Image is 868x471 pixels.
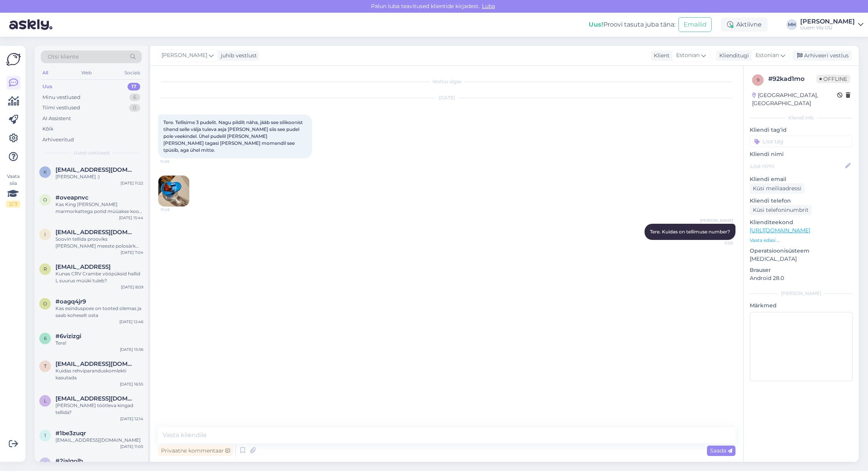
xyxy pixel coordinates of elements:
[121,250,143,255] div: [DATE] 7:04
[752,91,837,107] div: [GEOGRAPHIC_DATA], [GEOGRAPHIC_DATA]
[55,360,136,367] span: tkuuse@gmail.com
[6,52,21,67] img: Askly Logo
[750,274,853,282] p: Android 28.0
[161,207,190,213] span: 11:49
[768,74,816,84] div: # 92kad1mo
[42,104,80,112] div: Tiimi vestlused
[55,229,136,236] span: info@skotten.ee
[44,363,47,369] span: t
[80,68,93,78] div: Web
[480,3,497,10] span: Luba
[128,83,140,91] div: 17
[129,104,140,112] div: 0
[750,205,812,215] div: Küsi telefoninumbrit
[750,183,804,194] div: Küsi meiliaadressi
[120,347,143,352] div: [DATE] 15:56
[716,52,749,60] div: Klienditugi
[48,53,79,61] span: Otsi kliente
[800,18,855,25] div: [PERSON_NAME]
[750,175,853,183] p: Kliendi email
[55,305,143,319] div: Kas esinduspoes on tooted olemas ja saab koheselt osta
[119,319,143,325] div: [DATE] 12:46
[750,150,853,158] p: Kliendi nimi
[44,335,47,341] span: 6
[55,395,136,402] span: londiste26@gmail.com
[750,227,810,234] a: [URL][DOMAIN_NAME]
[750,302,853,310] p: Märkmed
[589,21,603,28] b: Uus!
[721,18,768,32] div: Aktiivne
[55,430,86,437] span: #1be3zuqr
[750,218,853,226] p: Klienditeekond
[44,231,46,237] span: i
[158,176,189,206] img: Attachment
[750,126,853,134] p: Kliendi tag'id
[816,75,850,83] span: Offline
[800,18,863,31] a: [PERSON_NAME]Uuem Viis OÜ
[42,115,71,122] div: AI Assistent
[750,290,853,297] div: [PERSON_NAME]
[44,432,46,438] span: 1
[218,52,257,60] div: juhib vestlust
[750,255,853,263] p: [MEDICAL_DATA]
[120,416,143,422] div: [DATE] 12:14
[41,68,50,78] div: All
[757,77,759,83] span: 9
[43,301,47,307] span: o
[55,270,143,284] div: Kunas CRV Crambe vööpüksid hallid L suurus müüki tuleb?
[42,83,52,91] div: Uus
[42,125,54,133] div: Kõik
[651,52,670,60] div: Klient
[55,194,89,201] span: #oveapnvc
[786,19,797,30] div: MH
[750,114,853,121] div: Kliendi info
[121,284,143,290] div: [DATE] 8:09
[55,340,143,347] div: Tere!
[678,17,712,32] button: Emailid
[163,119,304,153] span: Tere. Tellisime 3 pudelit. Nagu pildilt näha, jääb see silikoonist tihend selle välja tuleva asja...
[55,263,111,270] span: raimpz0@gmail.gom
[129,94,140,101] div: 6
[44,266,47,272] span: r
[55,236,143,250] div: Soovin tellida prooviks [PERSON_NAME] meeste polosärk 203 must. M - 2tk. L - 2 tk. XL - 2 tk. Tar...
[161,51,207,60] span: [PERSON_NAME]
[55,458,83,464] span: #2jalgolb
[756,51,779,60] span: Estonian
[158,78,735,85] div: Vestlus algas
[750,162,844,170] input: Lisa nimi
[55,166,136,173] span: kerlyn.meltsov@gmail.com
[55,367,143,381] div: Kuidas rehviparanduskomlekti kasutada
[6,201,20,208] div: 2 / 3
[650,229,730,235] span: Tere. Kuidas on tellimuse number?
[120,381,143,387] div: [DATE] 16:55
[589,20,675,29] div: Proovi tasuta juba täna:
[750,247,853,255] p: Operatsioonisüsteem
[55,437,143,444] div: [EMAIL_ADDRESS][DOMAIN_NAME]
[44,460,47,466] span: 2
[119,215,143,221] div: [DATE] 15:44
[121,180,143,186] div: [DATE] 11:22
[44,169,47,175] span: k
[120,444,143,449] div: [DATE] 11:05
[74,149,109,156] span: Uued vestlused
[55,402,143,416] div: [PERSON_NAME] töötleva kingad tellida?
[704,240,733,246] span: 11:50
[55,173,143,180] div: [PERSON_NAME] :)
[750,197,853,205] p: Kliendi telefon
[43,197,47,203] span: o
[55,201,143,215] div: Kas King [PERSON_NAME] marmorkattega potid müüakse koos kaanega?
[792,50,852,61] div: Arhiveeri vestlus
[6,173,20,208] div: Vaata siia
[700,218,733,223] span: [PERSON_NAME]
[55,298,86,305] span: #oagq4jr9
[158,94,735,101] div: [DATE]
[42,136,74,144] div: Arhiveeritud
[42,94,81,101] div: Minu vestlused
[676,51,700,60] span: Estonian
[55,333,81,340] span: #6vizizgi
[160,159,189,164] span: 11:49
[158,446,233,456] div: Privaatne kommentaar
[800,25,855,31] div: Uuem Viis OÜ
[750,136,853,147] input: Lisa tag
[710,447,732,454] span: Saada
